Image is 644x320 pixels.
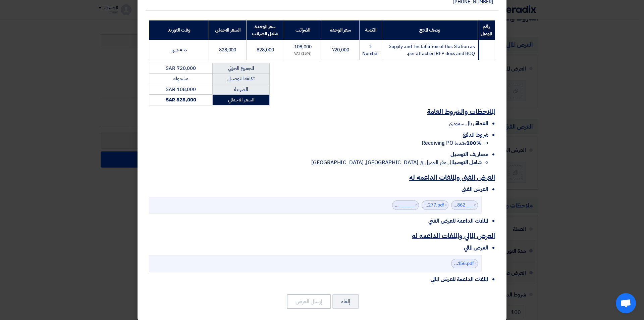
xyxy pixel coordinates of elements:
button: إرسال العرض [287,294,331,309]
strong: SAR 828,000 [166,96,196,103]
th: سعر الوحدة [322,20,359,40]
span: مقدما Receiving PO [422,139,482,147]
th: وقت التوريد [149,20,209,40]
strong: شامل التوصيل [453,158,482,167]
span: الملفات الداعمة للعرض الفني [428,217,488,225]
span: 828,000 [257,46,274,53]
th: الكمية [359,20,382,40]
span: الملفات الداعمة للعرض المالي [431,275,488,283]
div: (15%) VAT [287,51,319,57]
span: مصاريف التوصيل [450,150,488,158]
span: 4-6 شهر [171,46,186,53]
span: 828,000 [219,46,236,53]
span: 108,000 [294,43,311,50]
span: SAR 108,000 [166,86,196,93]
td: تكلفه التوصيل [213,74,270,84]
div: Open chat [616,293,636,313]
th: رقم الموديل [478,20,495,40]
span: Supply and Installation of Bus Station as per attached RFP docs and BOQ. [389,43,475,57]
td: السعر الاجمالي [213,95,270,105]
span: شروط الدفع [463,131,488,139]
th: السعر الاجمالي [209,20,247,40]
strong: 100% [466,139,482,147]
span: ريال سعودي [449,120,474,128]
td: SAR 720,000 [149,63,213,74]
li: الى مقر العميل في [GEOGRAPHIC_DATA], [GEOGRAPHIC_DATA] [149,158,482,167]
span: 1 Number [362,43,379,57]
button: إلغاء [332,294,359,309]
u: العرض المالي والملفات الداعمه له [412,231,495,241]
u: الملاحظات والشروط العامة [427,106,495,117]
th: وصف المنتج [382,20,478,40]
th: الضرائب [284,20,322,40]
td: المجموع الجزئي [213,63,270,74]
span: العرض المالي [464,244,488,252]
th: سعر الوحدة شامل الضرائب [247,20,284,40]
u: العرض الفني والملفات الداعمه له [409,172,495,182]
span: العرض الفني [462,185,488,193]
span: مشموله [173,75,188,82]
td: الضريبة [213,84,270,95]
span: 720,000 [332,46,349,53]
span: العملة [475,120,488,128]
